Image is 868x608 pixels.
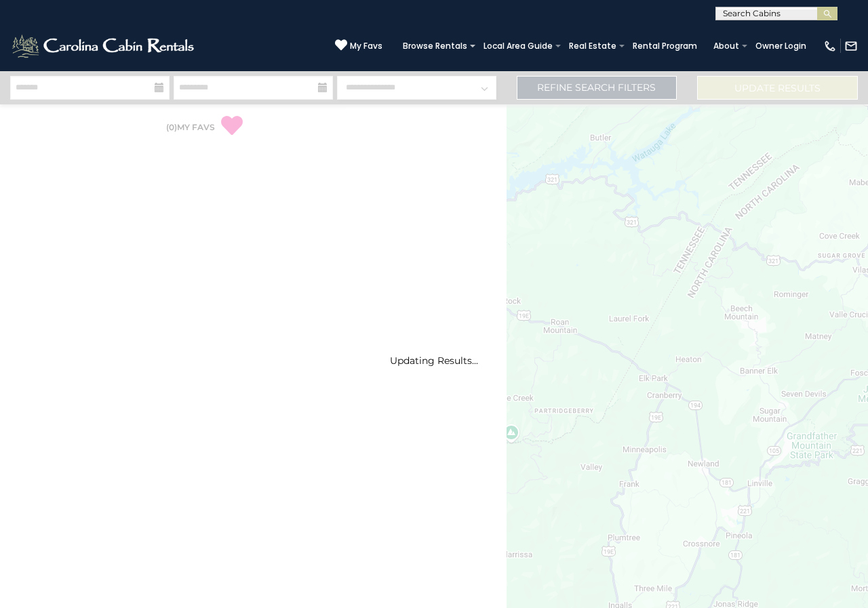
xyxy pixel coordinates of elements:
img: White-1-2.png [10,33,198,60]
img: mail-regular-white.png [844,39,858,53]
img: phone-regular-white.png [823,39,837,53]
a: Real Estate [562,37,623,56]
a: Browse Rentals [396,37,474,56]
a: Owner Login [749,37,813,56]
a: Local Area Guide [477,37,559,56]
a: My Favs [335,39,382,53]
a: About [707,37,746,56]
a: Rental Program [626,37,704,56]
span: My Favs [350,40,382,52]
